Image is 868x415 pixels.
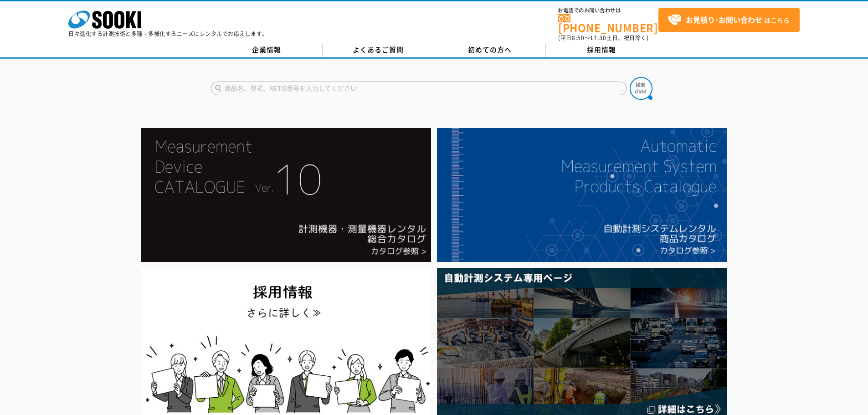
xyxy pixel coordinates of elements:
p: 日々進化する計測技術と多種・多様化するニーズにレンタルでお応えします。 [68,31,268,36]
a: 初めての方へ [434,43,546,57]
strong: お見積り･お問い合わせ [686,14,762,25]
span: 初めての方へ [468,45,512,55]
span: 8:50 [572,34,585,42]
a: [PHONE_NUMBER] [558,14,658,33]
img: btn_search.png [630,77,652,100]
span: お電話でのお問い合わせは [558,8,658,13]
a: よくあるご質問 [323,43,434,57]
span: (平日 ～ 土日、祝日除く) [558,34,648,42]
img: Catalog Ver10 [141,128,431,262]
a: お見積り･お問い合わせはこちら [658,8,800,32]
a: 採用情報 [546,43,657,57]
span: はこちら [668,13,790,27]
a: 企業情報 [211,43,323,57]
input: 商品名、型式、NETIS番号を入力してください [211,82,627,95]
span: 17:30 [590,34,606,42]
img: 自動計測システムカタログ [437,128,727,262]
